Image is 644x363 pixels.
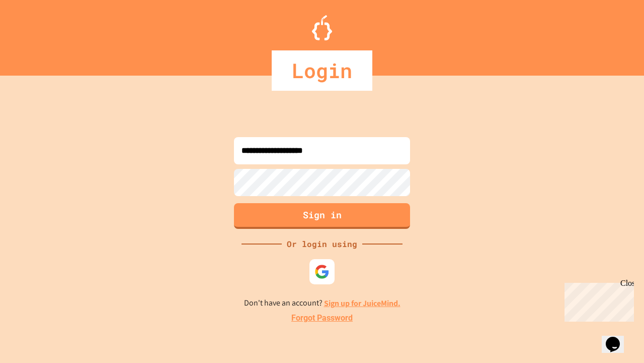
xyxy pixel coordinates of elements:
div: Login [272,50,372,91]
div: Or login using [282,238,362,250]
img: google-icon.svg [314,264,330,279]
button: Sign in [234,203,410,229]
a: Sign up for JuiceMind. [324,298,400,309]
div: Chat with us now!Close [4,4,69,64]
p: Don't have an account? [244,297,400,310]
iframe: chat widget [602,323,634,353]
img: Logo.svg [312,15,332,40]
iframe: chat widget [560,279,634,322]
a: Forgot Password [291,312,353,324]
